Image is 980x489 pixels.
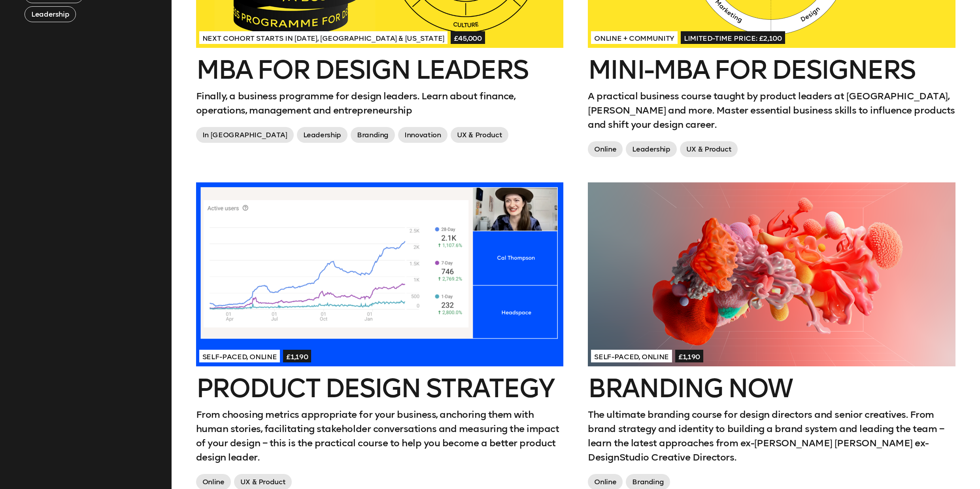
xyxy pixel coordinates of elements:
[588,141,623,157] span: Online
[196,407,564,464] p: From choosing metrics appropriate for your business, anchoring them with human stories, facilitat...
[351,127,395,143] span: Branding
[398,127,447,143] span: Innovation
[675,350,703,362] span: £1,190
[283,350,311,362] span: £1,190
[196,127,294,143] span: In [GEOGRAPHIC_DATA]
[681,31,785,44] span: Limited-time price: £2,100
[25,6,76,22] button: Leadership
[196,89,564,118] p: Finally, a business programme for design leaders. Learn about finance, operations, management and...
[680,141,738,157] span: UX & Product
[451,127,509,143] span: UX & Product
[588,57,955,83] h2: Mini-MBA for Designers
[591,350,672,362] span: Self-paced, Online
[199,31,448,44] span: Next Cohort Starts in [DATE], [GEOGRAPHIC_DATA] & [US_STATE]
[297,127,347,143] span: Leadership
[451,31,485,44] span: £45,000
[199,350,280,362] span: Self-paced, Online
[588,407,955,464] p: The ultimate branding course for design directors and senior creatives. From brand strategy and i...
[196,57,564,83] h2: MBA for Design Leaders
[591,31,678,44] span: Online + Community
[588,89,955,132] p: A practical business course taught by product leaders at [GEOGRAPHIC_DATA], [PERSON_NAME] and mor...
[588,376,955,401] h2: Branding Now
[626,141,676,157] span: Leadership
[196,376,564,401] h2: Product Design Strategy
